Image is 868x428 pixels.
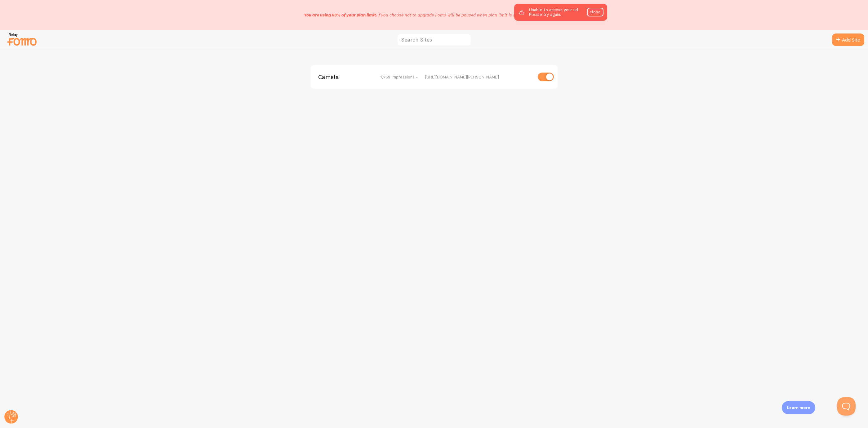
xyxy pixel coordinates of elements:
a: close [587,8,603,16]
span: 7,769 Impressions - [380,74,418,80]
p: Learn more [787,405,810,411]
div: Learn more [782,401,815,414]
img: fomo-relay-logo-orange.svg [7,31,38,47]
iframe: Help Scout Beacon - Open [837,397,856,416]
span: You are using 83% of your plan limit. [304,12,377,18]
span: Camela [318,74,368,80]
div: Unable to access your url. Please try again. [514,4,607,21]
p: If you choose not to upgrade Fomo will be paused when plan limit is reached. [304,12,530,18]
div: [URL][DOMAIN_NAME][PERSON_NAME] [425,74,532,80]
